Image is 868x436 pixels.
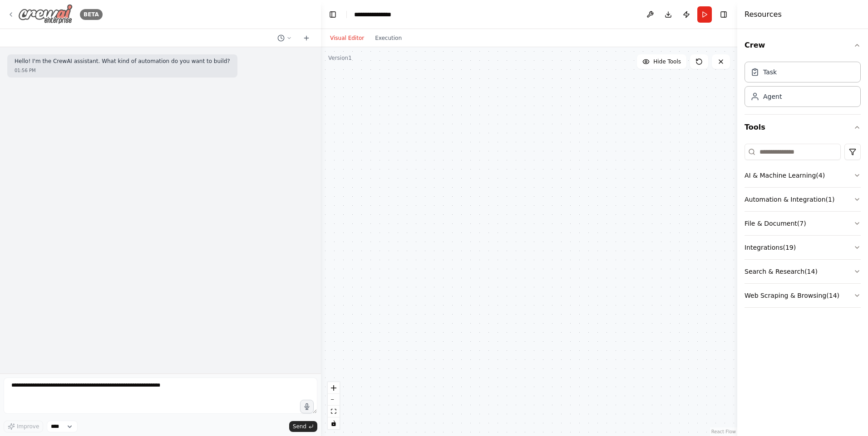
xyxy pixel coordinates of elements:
span: Hide Tools [653,58,681,65]
button: Start a new chat [299,33,314,44]
button: Automation & Integration(1) [745,188,861,211]
button: zoom in [328,382,340,394]
button: Send [289,421,317,432]
div: 01:56 PM [15,67,230,74]
button: AI & Machine Learning(4) [745,164,861,187]
button: Crew [745,33,861,58]
button: Click to speak your automation idea [300,400,314,413]
img: Logo [18,4,73,24]
button: Integrations(19) [745,236,861,259]
nav: breadcrumb [354,10,399,19]
span: Send [293,423,306,430]
div: BETA [80,9,103,20]
h4: Resources [745,9,782,20]
button: Tools [745,115,861,140]
button: Hide Tools [637,54,686,69]
div: Version 1 [328,54,352,62]
button: zoom out [328,394,340,406]
button: Hide left sidebar [326,8,339,21]
button: Search & Research(14) [745,260,861,283]
button: Execution [370,33,407,44]
button: Improve [4,421,43,432]
button: Web Scraping & Browsing(14) [745,284,861,307]
button: Hide right sidebar [717,8,730,21]
div: React Flow controls [328,382,340,429]
a: React Flow attribution [711,429,736,434]
div: Crew [745,58,861,114]
div: Task [763,68,777,77]
button: toggle interactivity [328,417,340,429]
div: Agent [763,92,782,101]
span: Improve [17,423,39,430]
button: Visual Editor [325,33,370,44]
button: Switch to previous chat [274,33,296,44]
p: Hello! I'm the CrewAI assistant. What kind of automation do you want to build? [15,58,230,65]
div: Tools [745,140,861,315]
button: fit view [328,406,340,417]
button: File & Document(7) [745,212,861,235]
